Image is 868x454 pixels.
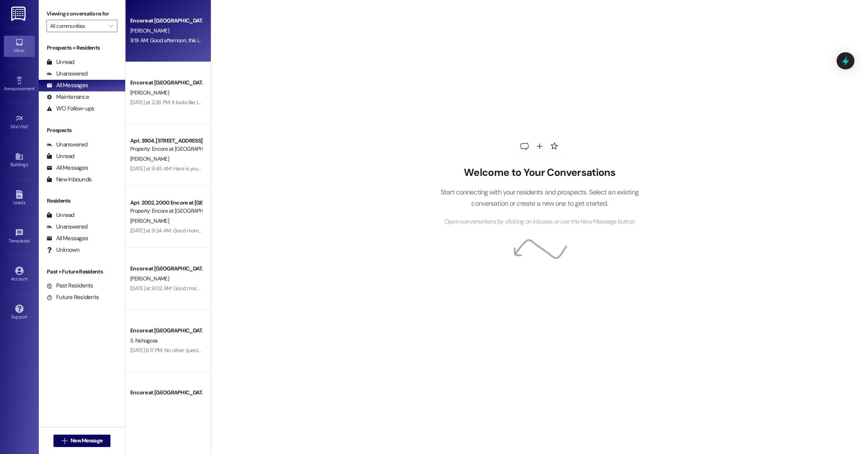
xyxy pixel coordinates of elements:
div: All Messages [46,81,88,89]
a: Templates • [4,226,35,247]
span: Open conversations by clicking on inboxes or use the New Message button [444,217,635,227]
span: • [34,85,36,90]
div: All Messages [46,234,88,242]
h2: Welcome to Your Conversations [429,167,650,179]
i:  [62,438,67,444]
div: Apt. 3904, [STREET_ADDRESS] [130,137,202,145]
div: Prospects + Residents [39,44,125,52]
div: Past Residents [46,282,93,290]
div: Encore at [GEOGRAPHIC_DATA] [130,265,202,273]
div: Maintenance [46,93,89,101]
a: Buildings [4,150,35,171]
div: Encore at [GEOGRAPHIC_DATA] [130,79,202,87]
a: Support [4,302,35,323]
a: Inbox [4,36,35,57]
span: [PERSON_NAME] [130,89,169,96]
label: Viewing conversations for [46,8,117,20]
div: Unread [46,152,74,160]
div: Encore at [GEOGRAPHIC_DATA] [130,389,202,397]
span: [PERSON_NAME] [130,155,169,162]
a: Site Visit • [4,112,35,133]
span: [PERSON_NAME] [130,217,169,224]
div: Encore at [GEOGRAPHIC_DATA] [130,327,202,335]
div: Property: Encore at [GEOGRAPHIC_DATA] [130,145,202,153]
div: Future Residents [46,293,99,301]
div: [DATE] at 9:02 AM: Good morning, this is Caylee with Encore! I just wanted to let you know that w... [130,285,595,292]
div: All Messages [46,164,88,172]
div: Unknown [46,246,79,254]
p: Start connecting with your residents and prospects. Select an existing conversation or create a n... [429,187,650,209]
img: ResiDesk Logo [11,7,27,21]
span: S. Nshogoza [130,337,157,344]
div: [DATE] at 9:24 AM: Good morning, this is [PERSON_NAME]. I just wanted to reach out and let you kn... [130,227,529,234]
div: Unread [46,58,74,66]
span: • [30,237,31,242]
i:  [109,23,113,29]
span: New Message [71,437,102,445]
a: Leads [4,188,35,209]
div: Residents [39,197,125,205]
div: [DATE] 6:17 PM: No other questions, thank you! [130,347,232,354]
div: [DATE] at 9:45 AM: Here is your PooPrints preregistration link: [URL][DOMAIN_NAME] (You can alway... [130,165,451,172]
input: All communities [50,20,105,32]
div: Past + Future Residents [39,268,125,276]
div: Unanswered [46,223,88,231]
div: New Inbounds [46,175,91,184]
div: [DATE] at 2:26 PM: It looks like the last thing we need is the proof of monthly income from your ... [130,99,487,106]
span: [PERSON_NAME] [130,399,169,406]
div: Apt. 2002, 2000 Encore at [GEOGRAPHIC_DATA] [130,199,202,207]
span: • [28,123,29,128]
div: WO Follow-ups [46,105,94,113]
div: Encore at [GEOGRAPHIC_DATA] [130,17,202,25]
div: Unanswered [46,70,88,78]
a: Account [4,264,35,285]
div: Prospects [39,126,125,134]
div: Unanswered [46,141,88,149]
div: Unread [46,211,74,219]
span: [PERSON_NAME] [130,27,169,34]
button: New Message [53,435,111,447]
span: [PERSON_NAME] [130,275,169,282]
div: Property: Encore at [GEOGRAPHIC_DATA] [130,207,202,215]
